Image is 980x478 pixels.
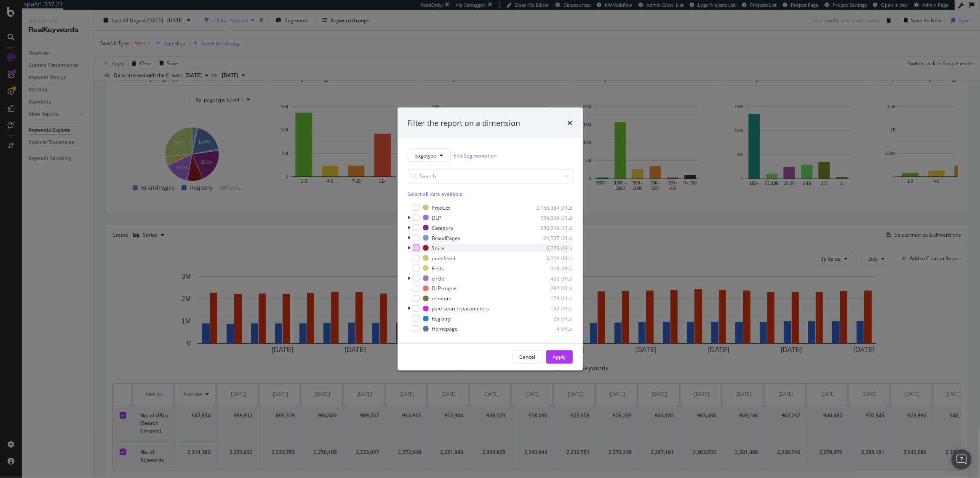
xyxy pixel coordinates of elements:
[531,305,573,312] div: 132 URLs
[432,264,444,272] div: Finds
[408,169,573,184] input: Search
[432,285,457,292] div: DLP-rogue
[432,214,441,221] div: DLP
[531,224,573,231] div: 556,649 URLs
[531,204,573,211] div: 3,165,384 URLs
[513,350,543,364] button: Cancel
[432,315,451,322] div: Registry
[432,295,452,302] div: creators
[531,234,573,241] div: 24,537 URLs
[408,117,521,128] div: Filter the report on a dimension
[432,204,450,211] div: Product
[531,264,573,272] div: 918 URLs
[568,117,573,128] div: times
[531,244,573,251] div: 6,279 URLs
[432,254,456,262] div: undefined
[531,285,573,292] div: 294 URLs
[432,325,458,332] div: Homepage
[432,234,461,241] div: BrandPages
[432,275,445,282] div: circle
[432,224,454,231] div: Category
[531,295,573,302] div: 179 URLs
[408,190,573,198] div: Select all data available
[951,449,972,470] div: Open Intercom Messenger
[531,214,573,221] div: 759,695 URLs
[432,305,489,312] div: paid-search-parameters
[398,107,583,371] div: modal
[546,350,573,364] button: Apply
[454,151,497,160] a: Edit Segmentation
[553,353,566,361] div: Apply
[531,315,573,322] div: 26 URLs
[415,152,437,159] span: pagetype
[531,325,573,332] div: 4 URLs
[531,254,573,262] div: 3,269 URLs
[520,353,536,361] div: Cancel
[432,244,445,251] div: Store
[408,149,451,162] button: pagetype
[531,275,573,282] div: 492 URLs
